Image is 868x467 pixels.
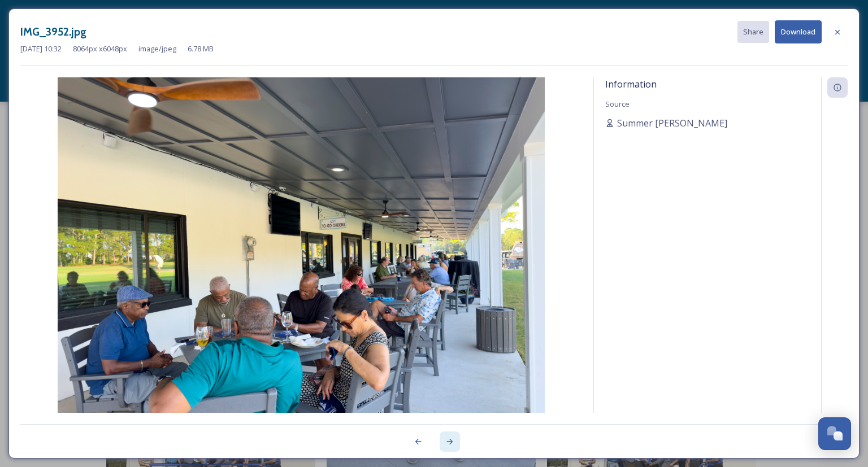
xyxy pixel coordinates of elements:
h3: IMG_3952.jpg [20,24,86,40]
span: image/jpeg [138,43,176,54]
button: Share [737,21,769,43]
span: 6.78 MB [188,43,214,54]
span: Source [605,99,630,109]
button: Open Chat [818,417,851,450]
span: Summer [PERSON_NAME] [617,116,727,130]
button: Download [775,20,822,43]
span: Information [605,78,657,90]
span: 8064 px x 6048 px [73,43,127,54]
span: [DATE] 10:32 [20,43,62,54]
img: IMG_3952.jpg [20,77,582,443]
